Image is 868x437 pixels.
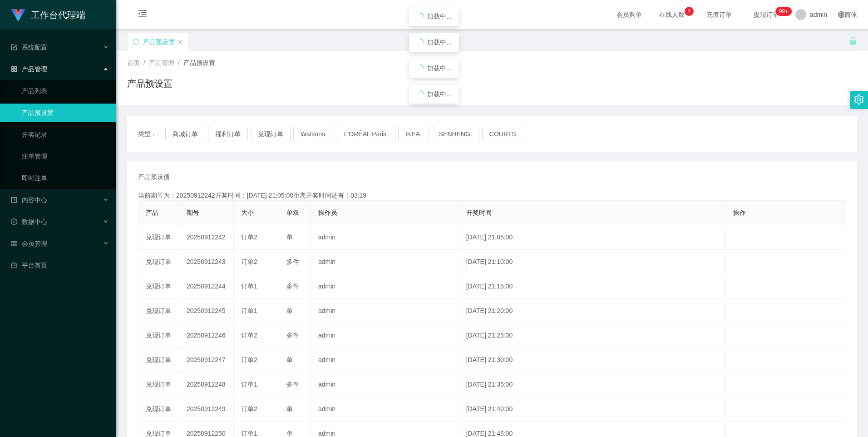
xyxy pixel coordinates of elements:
[241,332,257,339] span: 订单2
[849,37,857,45] i: 图标: unlock
[22,82,109,100] a: 产品列表
[733,209,746,216] span: 操作
[459,323,726,348] td: [DATE] 21:25:00
[241,381,257,388] span: 订单1
[337,127,395,141] button: L'ORÉAL Paris.
[459,372,726,397] td: [DATE] 21:35:00
[241,405,257,412] span: 订单2
[702,11,736,18] span: 充值订单
[241,258,257,265] span: 订单2
[138,274,179,299] td: 兑现订单
[688,7,691,16] p: 4
[138,127,165,141] span: 类型：
[138,250,179,274] td: 兑现订单
[165,127,205,141] button: 商城订单
[11,66,17,72] i: 图标: appstore-o
[286,356,293,363] span: 单
[11,256,109,274] a: 图标: dashboard平台首页
[655,11,689,18] span: 在线人数
[685,7,694,16] sup: 4
[143,59,145,66] span: /
[251,127,291,141] button: 兑现订单
[127,59,140,66] span: 首页
[241,283,257,290] span: 订单1
[179,299,234,323] td: 20250912245
[293,127,334,141] button: Watsons.
[138,172,170,182] span: 产品预设值
[11,196,47,204] span: 内容中心
[31,0,85,30] h1: 工作台代理端
[241,209,254,216] span: 大小
[143,33,175,50] div: 产品预设置
[138,299,179,323] td: 兑现订单
[11,197,17,203] i: 图标: profile
[179,274,234,299] td: 20250912244
[427,13,452,20] span: 加载中...
[466,209,492,216] span: 开奖时间
[11,65,47,73] span: 产品管理
[11,44,17,50] i: 图标: form
[22,147,109,165] a: 注单管理
[459,225,726,250] td: [DATE] 21:05:00
[179,250,234,274] td: 20250912243
[775,7,792,16] sup: 1181
[127,0,158,30] i: 图标: menu-fold
[416,65,424,72] i: icon: loading
[398,127,429,141] button: IKEA.
[318,209,337,216] span: 操作员
[459,274,726,299] td: [DATE] 21:15:00
[241,430,257,437] span: 订单1
[311,225,459,250] td: admin
[416,13,424,20] i: icon: loading
[459,299,726,323] td: [DATE] 21:20:00
[11,11,85,18] a: 工作台代理端
[311,397,459,422] td: admin
[22,104,109,122] a: 产品预设置
[11,240,17,247] i: 图标: table
[146,209,158,216] span: 产品
[311,348,459,372] td: admin
[179,372,234,397] td: 20250912248
[749,11,784,18] span: 提现订单
[22,125,109,144] a: 开奖记录
[11,9,25,22] img: logo.9652507e.png
[241,233,257,241] span: 订单2
[286,332,299,339] span: 多件
[183,59,215,66] span: 产品预设置
[22,169,109,187] a: 即时注单
[241,356,257,363] span: 订单2
[286,283,299,290] span: 多件
[187,209,199,216] span: 期号
[11,44,47,51] span: 系统配置
[178,59,180,66] span: /
[138,397,179,422] td: 兑现订单
[482,127,525,141] button: COURTS.
[138,348,179,372] td: 兑现订单
[286,405,293,412] span: 单
[311,323,459,348] td: admin
[286,233,293,241] span: 单
[11,218,47,225] span: 数据中心
[179,397,234,422] td: 20250912249
[138,225,179,250] td: 兑现订单
[286,258,299,265] span: 多件
[11,218,17,225] i: 图标: check-circle-o
[138,191,846,200] div: 当前期号为：20250912242开奖时间：[DATE] 21:05:00距离开奖时间还有：03:19
[427,65,452,72] span: 加载中...
[286,381,299,388] span: 多件
[179,225,234,250] td: 20250912242
[178,40,183,45] i: 图标: close
[286,430,293,437] span: 单
[286,307,293,314] span: 单
[311,372,459,397] td: admin
[838,11,844,18] i: 图标: global
[241,307,257,314] span: 订单1
[286,209,299,216] span: 单双
[459,397,726,422] td: [DATE] 21:40:00
[179,348,234,372] td: 20250912247
[427,90,452,98] span: 加载中...
[179,323,234,348] td: 20250912246
[138,323,179,348] td: 兑现订单
[11,240,47,247] span: 会员管理
[432,127,479,141] button: SENHENG.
